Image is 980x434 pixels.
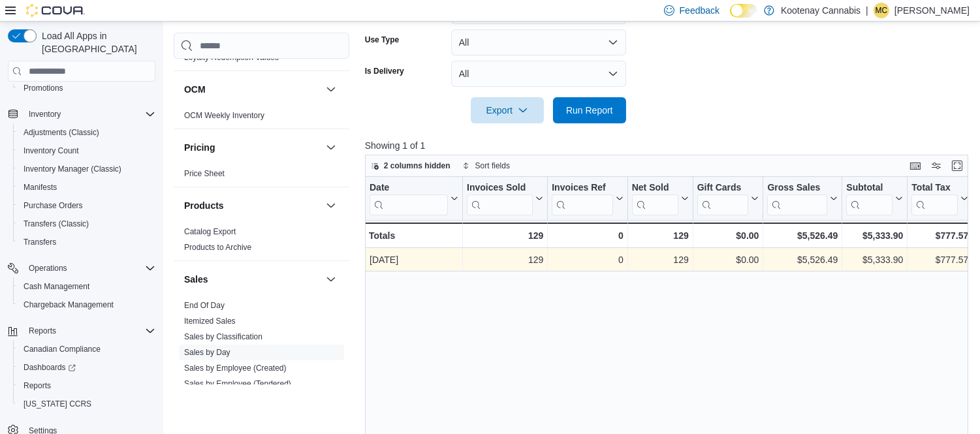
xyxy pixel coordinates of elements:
div: Net Sold [631,182,678,194]
div: 0 [552,228,623,243]
button: Subtotal [846,182,903,215]
button: Inventory Manager (Classic) [13,160,161,178]
button: Net Sold [631,182,688,215]
button: Invoices Ref [552,182,623,215]
span: Purchase Orders [18,198,155,213]
h3: OCM [184,83,206,96]
a: Chargeback Management [18,297,119,313]
div: 129 [632,252,689,268]
a: Manifests [18,179,62,195]
button: Date [370,182,458,215]
div: [DATE] [370,252,458,268]
a: Products to Archive [184,243,251,252]
span: Inventory Count [18,143,155,159]
span: Sales by Employee (Created) [184,363,287,373]
button: Keyboard shortcuts [908,158,923,174]
button: Manifests [13,178,161,196]
div: Net Sold [631,182,678,215]
span: Inventory Manager (Classic) [18,161,155,177]
img: Cova [26,4,85,17]
span: OCM Weekly Inventory [184,110,264,121]
a: Transfers [18,234,61,250]
span: End Of Day [184,300,225,311]
div: 129 [467,252,543,268]
span: Sort fields [475,161,510,171]
div: Date [370,182,448,194]
span: Reports [29,326,56,336]
a: Transfers (Classic) [18,216,94,232]
span: Inventory [29,109,61,119]
span: Promotions [18,80,155,96]
div: Totals [369,228,458,243]
a: Inventory Count [18,143,84,159]
span: Run Report [566,104,613,117]
button: Transfers [13,233,161,251]
div: 0 [552,252,623,268]
h3: Products [184,199,224,212]
div: Invoices Sold [467,182,533,215]
a: Adjustments (Classic) [18,125,104,140]
span: Cash Management [24,281,89,292]
a: Promotions [18,80,69,96]
span: Price Sheet [184,168,225,179]
button: Canadian Compliance [13,340,161,358]
div: Melissa Chapman [874,3,889,18]
button: OCM [323,82,339,97]
span: Canadian Compliance [18,341,155,357]
div: $5,333.90 [846,252,903,268]
button: Operations [3,259,161,277]
div: Gross Sales [767,182,827,194]
a: Dashboards [18,360,81,375]
button: Total Tax [911,182,968,215]
div: $0.00 [697,252,759,268]
span: Products to Archive [184,242,251,253]
span: Inventory [24,106,155,122]
span: Transfers (Classic) [18,216,155,232]
button: Gross Sales [767,182,838,215]
button: Reports [24,323,61,339]
span: Itemized Sales [184,316,236,326]
span: Manifests [24,182,57,193]
button: [US_STATE] CCRS [13,395,161,413]
div: Products [174,224,349,260]
span: Export [479,97,536,123]
div: OCM [174,108,349,129]
span: Transfers (Classic) [24,219,89,229]
button: Products [184,199,321,212]
div: $777.57 [911,228,968,243]
button: Inventory Count [13,142,161,160]
span: Adjustments (Classic) [24,127,99,138]
div: $777.57 [911,252,968,268]
input: Dark Mode [730,4,757,18]
span: Cash Management [18,279,155,294]
a: Sales by Classification [184,332,262,341]
a: Canadian Compliance [18,341,106,357]
div: Invoices Sold [467,182,533,194]
span: Sales by Classification [184,332,262,342]
p: Showing 1 of 1 [365,139,975,152]
a: Dashboards [13,358,161,377]
span: Feedback [680,4,719,17]
div: Invoices Ref [552,182,612,194]
button: Pricing [184,141,321,154]
button: 2 columns hidden [366,158,456,174]
span: Operations [29,263,67,273]
span: MC [876,3,888,18]
span: Sales by Day [184,347,230,358]
a: Sales by Employee (Tendered) [184,379,291,388]
div: Gross Sales [767,182,827,215]
a: Purchase Orders [18,198,88,213]
span: Chargeback Management [18,297,155,313]
button: Sales [184,273,321,286]
span: Purchase Orders [24,200,83,211]
p: [PERSON_NAME] [894,3,970,18]
a: [US_STATE] CCRS [18,396,97,412]
span: Catalog Export [184,226,236,237]
a: End Of Day [184,301,225,310]
button: OCM [184,83,321,96]
button: Display options [928,158,944,174]
button: Invoices Sold [467,182,543,215]
button: Sales [323,271,339,287]
span: Reports [18,378,155,394]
